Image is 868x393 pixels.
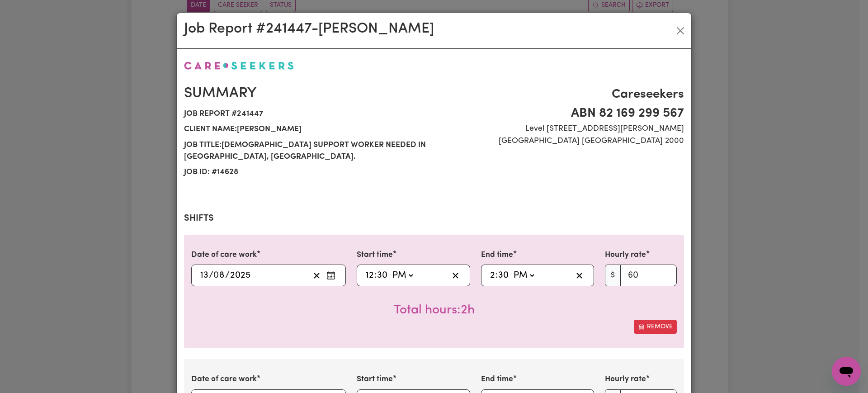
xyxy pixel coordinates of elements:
span: Level [STREET_ADDRESS][PERSON_NAME] [439,123,684,135]
span: / [225,270,230,280]
label: Hourly rate [605,249,646,261]
button: Enter the date of care work [324,269,338,282]
span: : [374,270,377,280]
input: -- [490,269,495,282]
label: Date of care work [191,249,257,261]
span: [GEOGRAPHIC_DATA] [GEOGRAPHIC_DATA] 2000 [439,135,684,147]
img: Careseekers logo [184,62,294,70]
input: -- [214,269,225,282]
label: Start time [357,249,393,261]
button: Close [673,24,688,38]
input: -- [498,269,509,282]
span: : [495,270,498,280]
button: Clear date [310,269,324,282]
button: Remove this shift [634,320,677,334]
span: / [209,270,213,280]
span: $ [605,265,621,286]
label: Hourly rate [605,374,646,385]
span: Job title: [DEMOGRAPHIC_DATA] Support Worker Needed In [GEOGRAPHIC_DATA], [GEOGRAPHIC_DATA]. [184,137,429,165]
span: Total hours worked: 2 hours [394,304,475,317]
label: End time [481,249,513,261]
h2: Shifts [184,213,684,224]
iframe: Button to launch messaging window [832,357,861,386]
h2: Job Report # 241447 - [PERSON_NAME] [184,20,434,38]
label: Date of care work [191,374,257,385]
span: Job ID: # 14628 [184,165,429,180]
input: -- [200,269,209,282]
label: Start time [357,374,393,385]
span: Job report # 241447 [184,106,429,122]
input: ---- [230,269,251,282]
input: -- [377,269,388,282]
h2: Summary [184,85,429,102]
label: End time [481,374,513,385]
span: Client name: [PERSON_NAME] [184,122,429,137]
input: -- [365,269,374,282]
span: 0 [213,271,219,280]
span: ABN 82 169 299 567 [439,104,684,123]
span: Careseekers [439,85,684,104]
